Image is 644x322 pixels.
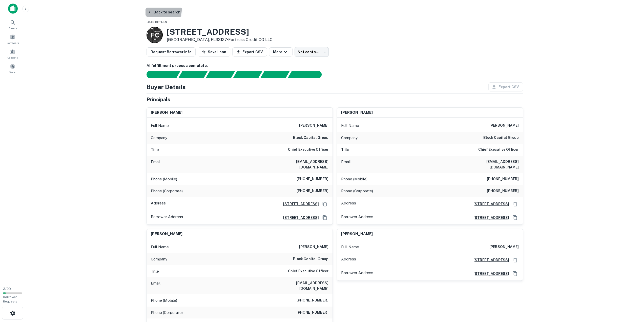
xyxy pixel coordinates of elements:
h6: Chief Executive Officer [288,268,328,274]
div: Chat Widget [619,281,644,306]
img: capitalize-icon.png [8,4,18,14]
a: Search [2,17,24,31]
p: Phone (Mobile) [151,176,177,182]
button: Copy Address [511,270,519,277]
h6: [PERSON_NAME] [299,123,328,129]
h6: Chief Executive Officer [288,147,328,153]
p: Address [151,200,166,208]
p: Full Name [341,123,359,129]
p: Phone (Corporate) [341,188,373,194]
span: Borrowers [7,41,19,45]
p: Title [341,147,349,153]
h6: [PHONE_NUMBER] [487,188,519,194]
p: Company [341,135,358,141]
a: [STREET_ADDRESS] [469,201,509,207]
button: Back to search [146,8,182,17]
h6: [EMAIL_ADDRESS][DOMAIN_NAME] [268,280,328,291]
p: Address [341,200,356,208]
div: Principals found, AI now looking for contact information... [233,71,262,78]
p: Borrower Address [341,214,373,221]
h6: [PERSON_NAME] [151,110,182,116]
h6: [PERSON_NAME] [299,244,328,250]
h6: [PHONE_NUMBER] [297,176,328,182]
p: Phone (Corporate) [151,310,183,316]
a: F C [147,27,163,43]
h6: [PERSON_NAME] [151,231,182,237]
h6: [PHONE_NUMBER] [297,297,328,304]
p: Email [151,280,160,291]
h6: [PERSON_NAME] [489,123,519,129]
p: Email [341,159,351,170]
a: Fortress Credit CO LLC [228,37,273,42]
button: Save Loan [198,47,230,56]
h5: Principals [147,96,170,103]
button: Export CSV [232,47,267,56]
p: F C [150,30,159,40]
p: Phone (Corporate) [151,188,183,194]
p: Full Name [151,244,169,250]
button: Copy Address [321,214,328,221]
h6: [PERSON_NAME] [341,231,373,237]
p: Borrower Address [341,270,373,277]
p: Title [151,147,159,153]
a: [STREET_ADDRESS] [279,215,319,220]
span: Search [9,26,17,30]
h6: block capital group [293,256,328,262]
h6: [PHONE_NUMBER] [297,188,328,194]
button: Copy Address [511,256,519,264]
button: Request Borrower Info [147,47,196,56]
h6: block capital group [483,135,519,141]
a: Saved [2,62,24,75]
a: Contacts [2,47,24,61]
div: Not contacted [295,47,329,57]
p: Email [151,159,160,170]
div: Sending borrower request to AI... [140,71,178,78]
button: Copy Address [511,200,519,208]
a: [STREET_ADDRESS] [469,215,509,220]
p: Company [151,135,167,141]
button: Copy Address [321,200,328,208]
a: Borrowers [2,32,24,46]
h6: [EMAIL_ADDRESS][DOMAIN_NAME] [458,159,519,170]
div: Documents found, AI parsing details... [205,71,235,78]
p: Full Name [341,244,359,250]
h4: Buyer Details [147,82,186,91]
div: AI fulfillment process complete. [288,71,328,78]
h6: [PHONE_NUMBER] [487,176,519,182]
span: Borrower Requests [3,295,17,303]
h6: AI fulfillment process complete. [147,63,523,69]
a: [STREET_ADDRESS] [469,271,509,276]
p: Title [151,268,159,274]
h6: Chief Executive Officer [478,147,519,153]
h6: [PERSON_NAME] [489,244,519,250]
p: [GEOGRAPHIC_DATA], FL33127 • [167,37,273,43]
span: 3 / 20 [3,287,11,291]
h6: block capital group [293,135,328,141]
span: Saved [9,70,16,74]
h3: [STREET_ADDRESS] [167,27,273,37]
span: Loan Details [147,21,167,24]
h6: [PHONE_NUMBER] [297,310,328,316]
a: [STREET_ADDRESS] [469,257,509,263]
button: More [269,47,293,56]
p: Address [341,256,356,264]
a: [STREET_ADDRESS] [279,201,319,207]
p: Phone (Mobile) [151,297,177,304]
h6: [EMAIL_ADDRESS][DOMAIN_NAME] [268,159,328,170]
p: Phone (Mobile) [341,176,367,182]
p: Full Name [151,123,169,129]
p: Borrower Address [151,214,183,221]
span: Contacts [8,55,18,60]
h6: [PERSON_NAME] [341,110,373,116]
button: Copy Address [511,214,519,221]
div: Your request is received and processing... [178,71,208,78]
p: Company [151,256,167,262]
